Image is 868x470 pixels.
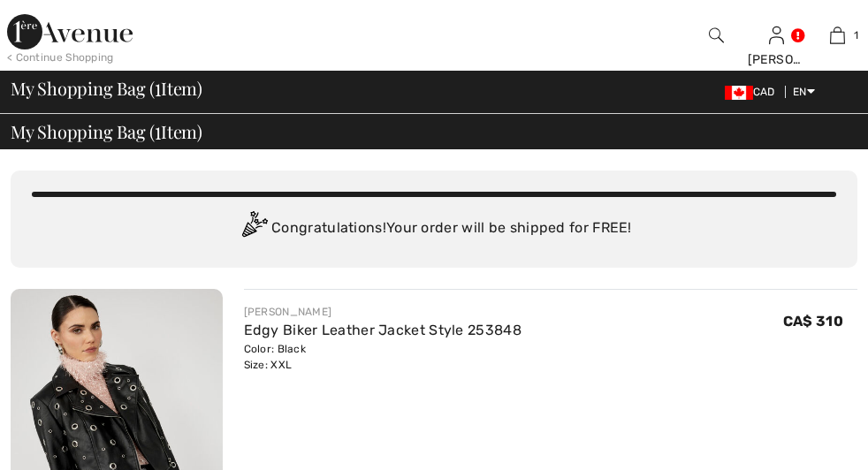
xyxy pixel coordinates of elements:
[725,86,753,100] img: Canadian Dollar
[709,25,724,46] img: search the website
[808,25,867,46] a: 1
[155,118,161,141] span: 1
[11,80,202,97] span: My Shopping Bag ( Item)
[236,211,271,246] img: Congratulation2.svg
[32,211,836,246] div: Congratulations! Your order will be shipped for FREE!
[244,322,522,338] a: Edgy Biker Leather Jacket Style 253848
[11,123,202,140] span: My Shopping Bag ( Item)
[725,86,782,98] span: CAD
[854,27,858,43] span: 1
[783,313,843,330] span: CA$ 310
[769,25,784,46] img: My Info
[244,304,522,320] div: [PERSON_NAME]
[7,49,114,65] div: < Continue Shopping
[830,25,845,46] img: My Bag
[793,86,815,98] span: EN
[769,27,784,43] a: Sign In
[748,50,807,69] div: [PERSON_NAME]
[155,75,161,98] span: 1
[7,14,133,49] img: 1ère Avenue
[244,341,522,373] div: Color: Black Size: XXL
